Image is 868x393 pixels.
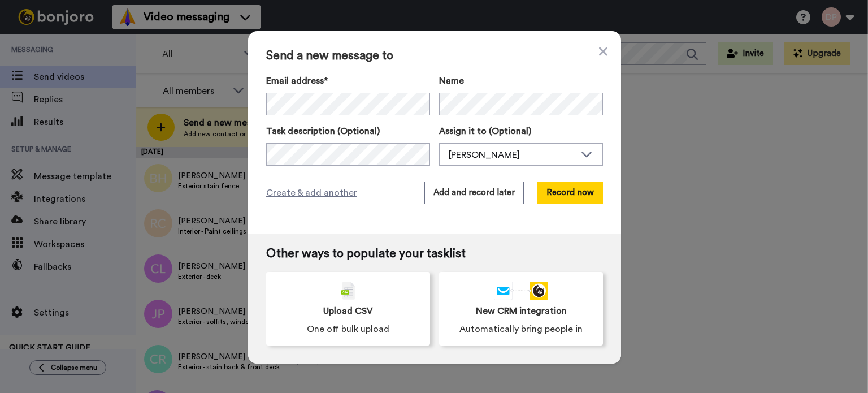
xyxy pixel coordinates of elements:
span: Upload CSV [323,304,373,318]
div: [PERSON_NAME] [449,148,575,162]
div: animation [494,282,548,300]
span: Other ways to populate your tasklist [266,247,603,261]
span: Name [439,74,464,88]
button: Add and record later [424,182,524,204]
span: Send a new message to [266,49,603,63]
img: csv-grey.png [341,282,355,300]
button: Record now [537,182,603,204]
label: Task description (Optional) [266,124,430,138]
span: One off bulk upload [307,322,389,336]
span: Create & add another [266,186,357,200]
span: Automatically bring people in [459,322,583,336]
label: Assign it to (Optional) [439,124,603,138]
label: Email address* [266,74,430,88]
span: New CRM integration [476,304,567,318]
